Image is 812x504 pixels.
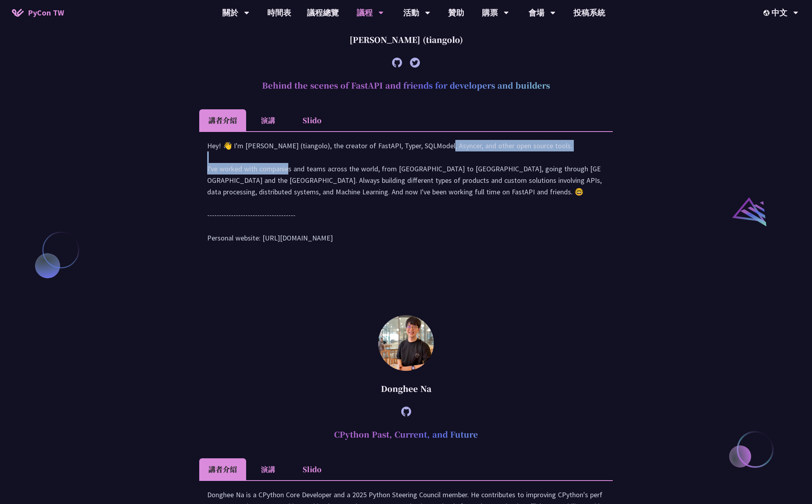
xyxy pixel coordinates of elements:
[12,9,24,17] img: Home icon of PyCon TW 2025
[199,423,613,446] h2: CPython Past, Current, and Future
[28,7,64,19] span: PyCon TW
[378,315,434,371] img: Donghee Na
[290,109,334,131] li: Slido
[199,377,613,401] div: Donghee Na
[4,3,72,23] a: PyCon TW
[763,10,771,16] img: Locale Icon
[246,458,290,480] li: 演講
[199,74,613,97] h2: Behind the scenes of FastAPI and friends for developers and builders
[199,28,613,52] div: [PERSON_NAME] (tiangolo)
[290,458,334,480] li: Slido
[199,109,246,131] li: 講者介紹
[246,109,290,131] li: 演講
[199,458,246,480] li: 講者介紹
[207,140,605,252] div: Hey! 👋 I'm [PERSON_NAME] (tiangolo), the creator of FastAPI, Typer, SQLModel, Asyncer, and other ...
